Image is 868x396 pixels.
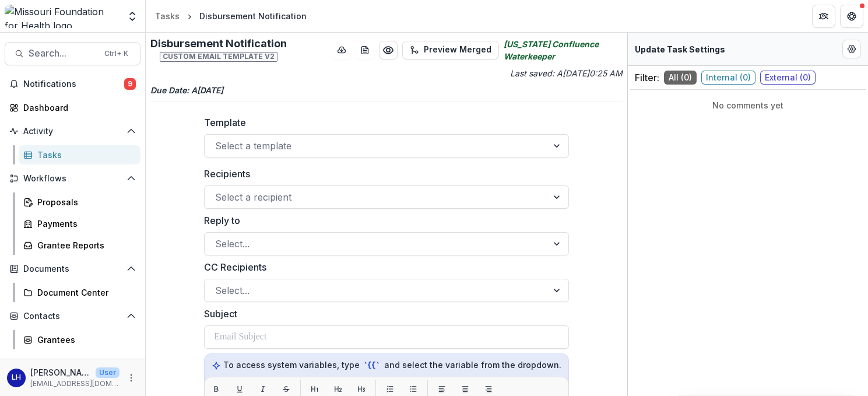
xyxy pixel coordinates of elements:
[37,239,131,251] div: Grantee Reports
[356,41,374,59] button: download-word-button
[160,52,277,61] span: Custom email template v2
[30,379,120,389] p: [EMAIL_ADDRESS][DOMAIN_NAME]
[635,71,659,85] p: Filter:
[504,38,623,62] i: [US_STATE] Confluence Waterkeeper
[212,359,561,372] p: To access system variables, type and select the variable from the dropdown.
[124,78,136,90] span: 9
[23,174,122,184] span: Workflows
[23,264,122,274] span: Documents
[5,122,140,141] button: Open Activity
[102,47,131,60] div: Ctrl + K
[812,5,835,28] button: Partners
[150,8,311,24] nav: breadcrumb
[12,374,21,381] div: Lisa Huffstutler
[19,214,140,233] a: Payments
[760,71,816,85] span: External ( 0 )
[5,5,120,28] img: Missouri Foundation for Health logo
[19,283,140,302] a: Document Center
[5,307,140,325] button: Open Contacts
[389,67,623,79] p: Last saved: A[DATE]0:25 AM
[150,37,328,62] h2: Disbursement Notification
[37,196,131,208] div: Proposals
[5,169,140,188] button: Open Workflows
[842,40,861,58] button: Edit Form Settings
[204,213,562,227] label: Reply to
[37,218,131,230] div: Payments
[124,5,140,28] button: Open entity switcher
[204,307,562,321] label: Subject
[402,41,499,59] button: Preview Merged
[199,10,307,22] div: Disbursement Notification
[5,42,140,65] button: Search...
[37,149,131,161] div: Tasks
[23,127,122,136] span: Activity
[150,84,623,96] p: Due Date: A[DATE]
[23,79,124,89] span: Notifications
[150,8,184,24] a: Tasks
[204,260,562,274] label: CC Recipients
[5,75,140,93] button: Notifications9
[5,98,140,117] a: Dashboard
[37,334,131,346] div: Grantees
[840,5,863,28] button: Get Help
[29,48,97,59] span: Search...
[19,330,140,349] a: Grantees
[19,236,140,255] a: Grantee Reports
[664,71,697,85] span: All ( 0 )
[332,41,351,59] button: download-button
[124,371,138,385] button: More
[204,115,562,129] label: Template
[23,101,131,114] div: Dashboard
[19,192,140,212] a: Proposals
[5,354,140,373] button: Open Data & Reporting
[362,359,382,372] code: `{{`
[379,41,398,59] button: Preview d60ac590-7edc-4cbd-b484-276852e93ee0.pdf
[19,145,140,164] a: Tasks
[5,260,140,278] button: Open Documents
[635,99,861,111] p: No comments yet
[37,286,131,299] div: Document Center
[635,43,725,55] p: Update Task Settings
[155,10,180,22] div: Tasks
[23,311,122,321] span: Contacts
[204,167,562,181] label: Recipients
[96,367,120,378] p: User
[701,71,755,85] span: Internal ( 0 )
[30,366,91,379] p: [PERSON_NAME]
